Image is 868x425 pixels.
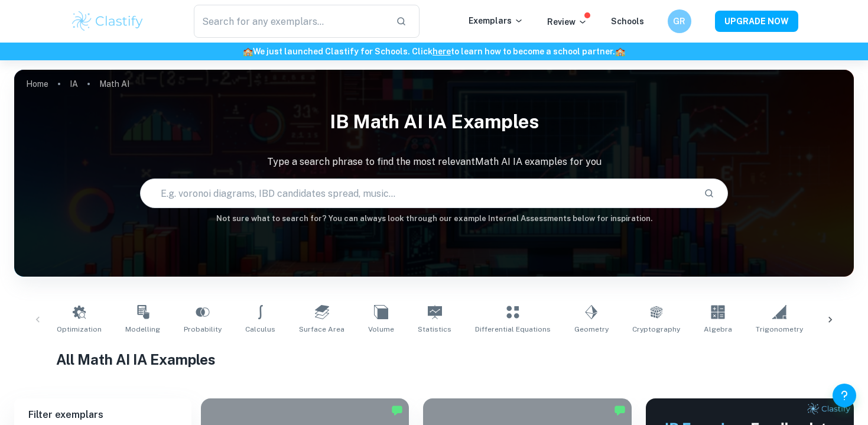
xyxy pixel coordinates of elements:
[574,324,609,335] span: Geometry
[125,324,160,335] span: Modelling
[547,15,587,28] p: Review
[756,324,803,335] span: Trigonometry
[715,11,798,32] button: UPGRADE NOW
[14,213,854,225] h6: Not sure what to search for? You can always look through our example Internal Assessments below f...
[26,76,48,92] a: Home
[704,324,732,335] span: Algebra
[56,349,812,370] h1: All Math AI IA Examples
[299,324,344,335] span: Surface Area
[475,324,551,335] span: Differential Equations
[433,47,451,56] a: here
[245,324,275,335] span: Calculus
[194,5,387,38] input: Search for any exemplars...
[668,9,691,33] button: GR
[615,47,625,56] span: 🏫
[2,45,866,58] h6: We just launched Clastify for Schools. Click to learn how to become a school partner.
[368,324,394,335] span: Volume
[611,17,644,26] a: Schools
[243,47,253,56] span: 🏫
[14,103,854,141] h1: IB Math AI IA examples
[141,177,694,210] input: E.g. voronoi diagrams, IBD candidates spread, music...
[672,15,686,28] h6: GR
[99,77,129,90] p: Math AI
[614,404,626,416] img: Marked
[632,324,680,335] span: Cryptography
[418,324,451,335] span: Statistics
[57,324,102,335] span: Optimization
[70,76,78,92] a: IA
[469,14,524,27] p: Exemplars
[184,324,222,335] span: Probability
[699,183,719,203] button: Search
[391,404,403,416] img: Marked
[14,155,854,169] p: Type a search phrase to find the most relevant Math AI IA examples for you
[70,9,145,33] img: Clastify logo
[833,384,856,407] button: Help and Feedback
